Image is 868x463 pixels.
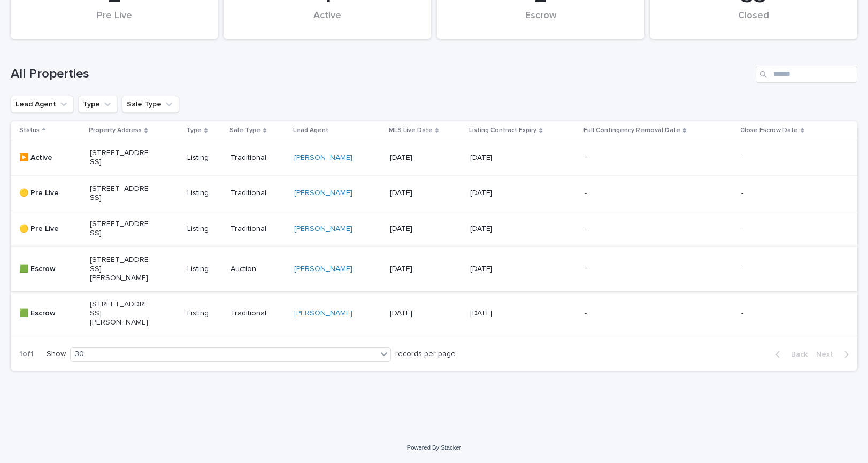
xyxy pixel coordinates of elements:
[19,153,79,163] p: ▶️ Active
[294,153,352,163] a: [PERSON_NAME]
[785,347,808,362] span: Back
[294,225,352,234] a: [PERSON_NAME]
[11,211,857,247] tr: 🟡 Pre Live[STREET_ADDRESS]ListingTraditional[PERSON_NAME] [DATE][DATE]--
[585,189,644,198] p: -
[668,10,839,33] div: Closed
[294,265,352,274] a: [PERSON_NAME]
[187,309,221,318] p: Listing
[231,265,286,274] p: Auction
[740,125,798,136] p: Close Escrow Date
[29,10,200,33] div: Pre Live
[469,125,536,136] p: Listing Contract Expiry
[470,153,529,163] p: [DATE]
[19,125,40,136] p: Status
[11,66,751,82] h1: All Properties
[122,96,179,113] button: Sale Type
[455,10,626,33] div: Escrow
[187,153,221,163] p: Listing
[390,225,449,234] p: [DATE]
[585,309,644,318] p: -
[11,175,857,211] tr: 🟡 Pre Live[STREET_ADDRESS]ListingTraditional[PERSON_NAME] [DATE][DATE]--
[90,184,149,203] p: [STREET_ADDRESS]
[470,189,529,198] p: [DATE]
[390,153,449,163] p: [DATE]
[231,189,286,198] p: Traditional
[11,140,857,176] tr: ▶️ Active[STREET_ADDRESS]ListingTraditional[PERSON_NAME] [DATE][DATE]--
[585,153,644,163] p: -
[242,10,413,33] div: Active
[11,291,857,336] tr: 🟩 Escrow[STREET_ADDRESS][PERSON_NAME]ListingTraditional[PERSON_NAME] [DATE][DATE]--
[231,153,286,163] p: Traditional
[187,189,221,198] p: Listing
[585,265,644,274] p: -
[186,125,202,136] p: Type
[389,125,433,136] p: MLS Live Date
[187,265,221,274] p: Listing
[470,225,529,234] p: [DATE]
[390,265,449,274] p: [DATE]
[229,125,260,136] p: Sale Type
[71,349,377,360] div: 30
[767,347,812,362] button: Back
[19,265,79,274] p: 🟩 Escrow
[741,265,801,274] p: -
[19,225,79,234] p: 🟡 Pre Live
[90,300,149,327] p: [STREET_ADDRESS][PERSON_NAME]
[741,225,801,234] p: -
[741,189,801,198] p: -
[187,225,221,234] p: Listing
[231,309,286,318] p: Traditional
[390,189,449,198] p: [DATE]
[78,96,118,113] button: Type
[395,350,456,359] p: records per page
[407,444,461,451] a: Powered By Stacker
[470,309,529,318] p: [DATE]
[741,153,801,163] p: -
[90,256,149,282] p: [STREET_ADDRESS][PERSON_NAME]
[756,66,857,83] input: Search
[89,125,142,136] p: Property Address
[293,125,328,136] p: Lead Agent
[11,96,74,113] button: Lead Agent
[390,309,449,318] p: [DATE]
[294,309,352,318] a: [PERSON_NAME]
[231,225,286,234] p: Traditional
[816,347,840,362] span: Next
[812,347,857,362] button: Next
[11,341,42,367] p: 1 of 1
[741,309,801,318] p: -
[585,225,644,234] p: -
[90,149,149,167] p: [STREET_ADDRESS]
[11,246,857,291] tr: 🟩 Escrow[STREET_ADDRESS][PERSON_NAME]ListingAuction[PERSON_NAME] [DATE][DATE]--
[90,220,149,238] p: [STREET_ADDRESS]
[470,265,529,274] p: [DATE]
[19,189,79,198] p: 🟡 Pre Live
[19,309,79,318] p: 🟩 Escrow
[47,350,66,359] p: Show
[294,189,352,198] a: [PERSON_NAME]
[583,125,680,136] p: Full Contingency Removal Date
